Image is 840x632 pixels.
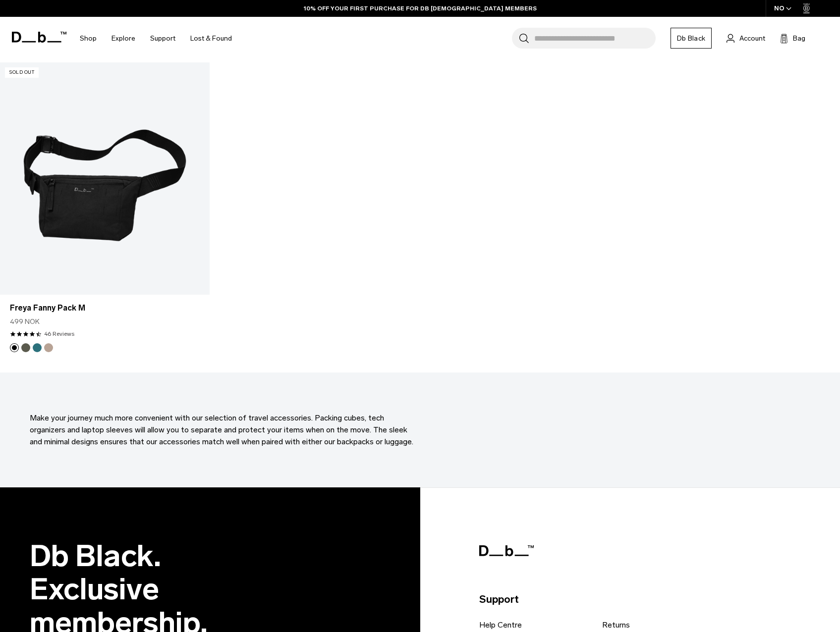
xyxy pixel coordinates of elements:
[479,591,804,607] p: Support
[5,67,39,78] p: Sold Out
[10,316,40,327] span: 499 NOK
[21,343,30,352] button: Moss Green
[10,343,19,352] button: Black Out
[10,302,200,314] a: Freya Fanny Pack M
[479,619,522,631] a: Help Centre
[30,412,416,448] p: Make your journey much more convenient with our selection of travel accessories. Packing cubes, t...
[671,28,712,49] a: Db Black
[793,33,805,44] span: Bag
[33,343,42,352] button: Midnight Teal
[727,32,765,44] a: Account
[780,32,805,44] button: Bag
[80,21,97,56] a: Shop
[602,619,630,631] a: Returns
[190,21,232,56] a: Lost & Found
[72,17,239,60] nav: Main Navigation
[304,4,537,13] a: 10% OFF YOUR FIRST PURCHASE FOR DB [DEMOGRAPHIC_DATA] MEMBERS
[739,33,765,44] span: Account
[44,329,74,338] a: 46 reviews
[112,21,135,56] a: Explore
[150,21,175,56] a: Support
[44,343,53,352] button: Fogbow Beige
